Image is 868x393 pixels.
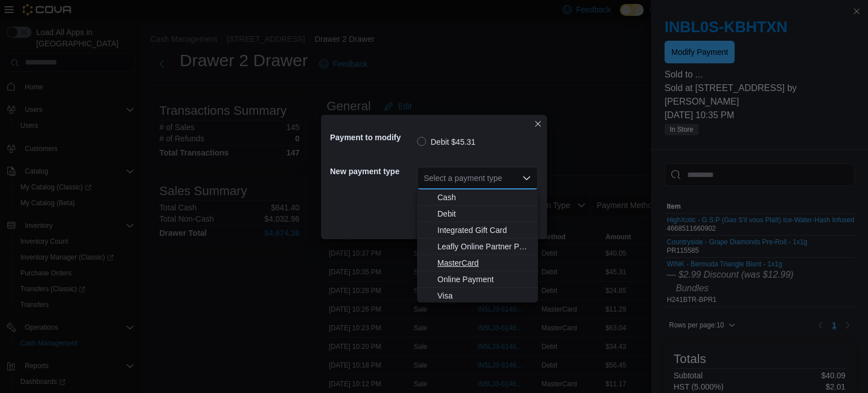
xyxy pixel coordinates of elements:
[417,255,538,271] button: MasterCard
[417,189,538,304] div: Choose from the following options
[531,117,545,131] button: Closes this modal window
[417,135,475,149] label: Debit $45.31
[417,271,538,288] button: Online Payment
[437,224,531,236] span: Integrated Gift Card
[424,171,425,185] input: Accessible screen reader label
[417,222,538,239] button: Integrated Gift Card
[417,288,538,304] button: Visa
[522,174,531,183] button: Close list of options
[330,126,415,149] h5: Payment to modify
[437,257,531,269] span: MasterCard
[437,290,531,301] span: Visa
[437,241,531,252] span: Leafly Online Partner Payment
[330,160,415,183] h5: New payment type
[437,192,531,203] span: Cash
[417,206,538,222] button: Debit
[417,189,538,206] button: Cash
[437,208,531,219] span: Debit
[417,239,538,255] button: Leafly Online Partner Payment
[437,274,531,285] span: Online Payment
